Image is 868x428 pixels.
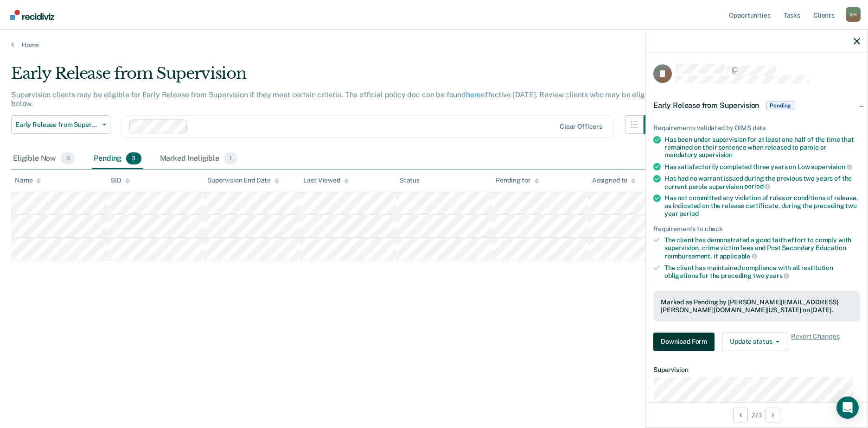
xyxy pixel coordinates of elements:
[10,10,54,20] img: Recidiviz
[11,64,662,90] div: Early Release from Supervision
[11,41,857,49] a: Home
[766,408,780,422] button: Next Opportunity
[653,366,860,374] dt: Supervision
[653,333,715,351] button: Download Form
[224,152,237,164] span: 1
[560,123,602,131] div: Clear officers
[766,272,789,279] span: years
[207,176,279,184] div: Supervision End Date
[720,252,757,260] span: applicable
[466,90,481,99] a: here
[496,176,539,184] div: Pending for
[653,124,860,132] div: Requirements validated by OIMS data
[61,152,75,164] span: 0
[664,236,860,260] div: The client has demonstrated a good faith effort to comply with supervision, crime victim fees and...
[699,151,733,158] span: supervision
[664,194,860,217] div: Has not committed any violation of rules or conditions of release, as indicated on the release ce...
[126,152,141,164] span: 3
[811,163,852,170] span: supervision
[646,91,868,120] div: Early Release from SupervisionPending
[791,333,839,351] span: Revert Changes
[653,225,860,233] div: Requirements to check
[592,176,636,184] div: Assigned to
[664,175,860,190] div: Has had no warrant issued during the previous two years of the current parole supervision
[836,397,859,419] div: Open Intercom Messenger
[664,163,860,171] div: Has satisfactorily completed three years on Low
[664,264,860,280] div: The client has maintained compliance with all restitution obligations for the preceding two
[15,121,99,129] span: Early Release from Supervision
[400,176,420,184] div: Status
[733,408,748,422] button: Previous Opportunity
[664,136,860,159] div: Has been under supervision for at least one half of the time that remained on their sentence when...
[646,403,868,427] div: 2 / 3
[846,7,861,22] div: K H
[653,333,718,351] a: Navigate to form link
[722,333,787,351] button: Update status
[92,149,143,169] div: Pending
[111,176,130,184] div: SID
[661,298,853,314] div: Marked as Pending by [PERSON_NAME][EMAIL_ADDRESS][PERSON_NAME][DOMAIN_NAME][US_STATE] on [DATE].
[766,101,794,110] span: Pending
[11,149,77,169] div: Eligible Now
[679,210,698,217] span: period
[846,7,861,22] button: Profile dropdown button
[303,176,348,184] div: Last Viewed
[11,90,657,108] p: Supervision clients may be eligible for Early Release from Supervision if they meet certain crite...
[15,176,41,184] div: Name
[653,101,759,110] span: Early Release from Supervision
[744,183,770,190] span: period
[158,149,240,169] div: Marked Ineligible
